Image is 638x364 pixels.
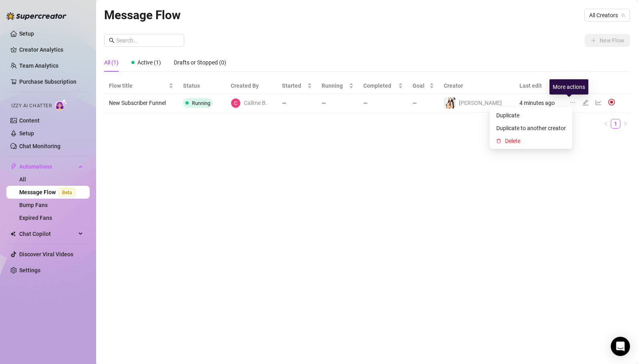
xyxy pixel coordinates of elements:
img: logo-BBDzfeDw.svg [6,12,66,20]
a: Message FlowBeta [19,189,78,195]
td: 4 minutes ago [515,94,565,113]
td: — [277,94,316,113]
span: Callme B. [244,99,267,107]
th: Started [277,78,316,94]
span: Duplicate [496,111,566,120]
span: Beta [59,188,75,197]
div: All (1) [104,58,119,67]
span: Goal [413,81,428,90]
a: Content [19,117,40,124]
li: 1 [611,119,620,129]
div: More actions [549,79,588,95]
a: Purchase Subscription [19,78,76,85]
span: Flow title [109,81,167,90]
img: AI Chatter [55,99,67,111]
span: team [621,13,626,18]
th: Flow title [104,78,178,94]
span: Running [192,100,210,106]
a: 1 [611,119,620,128]
a: Expired Fans [19,215,52,221]
span: Automations [19,160,76,173]
li: Next Page [620,119,630,129]
a: Settings [19,267,40,274]
span: left [604,121,608,126]
span: Last edit [519,81,553,90]
img: Isabella [444,97,455,109]
span: All Creators [589,9,625,21]
span: [PERSON_NAME] [459,100,502,106]
div: Open Intercom Messenger [611,337,630,356]
td: — [408,94,439,113]
span: Delete [505,137,566,145]
th: Created By [226,78,278,94]
a: All [19,176,26,183]
button: right [620,119,630,129]
img: Callme Belle [231,99,240,108]
button: New Flow [585,34,630,47]
a: Bump Fans [19,202,48,208]
th: Completed [358,78,408,94]
button: left [601,119,611,129]
a: Discover Viral Videos [19,251,73,257]
li: Previous Page [601,119,611,129]
th: Status [178,78,225,94]
input: Search... [116,36,179,45]
span: Izzy AI Chatter [11,102,52,110]
span: line-chart [595,99,602,106]
span: delete [496,139,502,143]
th: Goal [408,78,439,94]
span: Active (1) [137,59,161,66]
th: Last edit [515,78,565,94]
td: — [358,94,408,113]
a: Creator Analytics [19,43,83,56]
td: — [317,94,358,113]
div: Drafts or Stopped (0) [174,58,226,67]
span: Duplicate to another creator [496,124,566,133]
span: thunderbolt [10,163,17,170]
span: ellipsis [570,99,576,106]
article: Message Flow [104,6,181,24]
span: Started [282,81,305,90]
a: Setup [19,130,34,137]
img: Chat Copilot [10,231,16,237]
span: Running [322,81,347,90]
a: Chat Monitoring [19,143,60,149]
span: right [623,121,628,126]
th: Creator [439,78,515,94]
span: Chat Copilot [19,227,76,240]
span: search [109,38,115,43]
th: Running [317,78,358,94]
img: svg%3e [608,99,615,106]
span: edit [582,99,589,106]
a: Team Analytics [19,62,58,69]
a: Setup [19,30,34,37]
td: New Subscriber Funnel [104,94,178,113]
span: Completed [363,81,396,90]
